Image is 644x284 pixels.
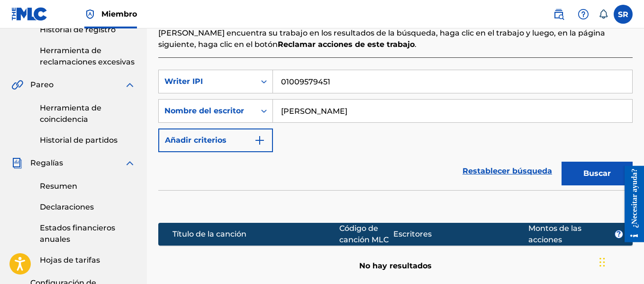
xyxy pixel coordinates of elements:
[359,261,432,270] font: No hay resultados
[101,9,137,18] font: Miembro
[40,46,135,66] font: Herramienta de reclamaciones excesivas
[158,70,633,190] form: Formulario de búsqueda
[30,80,54,89] font: Pareo
[574,5,593,24] div: Ayuda
[562,162,633,185] button: Buscar
[40,135,136,146] a: Historial de partidos
[124,157,136,169] img: expandir
[40,102,136,125] a: Herramienta de coincidencia
[549,5,568,24] a: Búsqueda pública
[528,224,581,244] font: Montos de las acciones
[553,9,564,20] img: buscar
[40,223,115,244] font: Estados financieros anuales
[40,182,77,191] font: Resumen
[40,25,116,34] font: Historial de registro
[124,79,136,91] img: expandir
[158,28,605,49] font: [PERSON_NAME] encuentra su trabajo en los resultados de la búsqueda, haga clic en el trabajo y lu...
[40,202,136,213] a: Declaraciones
[40,256,100,265] font: Hojas de tarifas
[40,103,101,124] font: Herramienta de coincidencia
[278,40,415,49] font: Reclamar acciones de este trabajo
[415,40,417,49] font: .
[172,229,246,238] font: Título de la canción
[11,7,48,21] img: Logotipo del MLC
[84,9,96,20] img: Titular de los derechos superior
[578,9,589,20] img: ayuda
[614,5,633,24] div: Menú de usuario
[617,229,621,238] font: ?
[30,158,63,167] font: Regalías
[393,229,432,238] font: Escritores
[254,135,265,146] img: 9d2ae6d4665cec9f34b9.svg
[339,224,389,244] font: Código de canción MLC
[40,202,94,211] font: Declaraciones
[40,45,136,68] a: Herramienta de reclamaciones excesivas
[599,248,605,276] div: Arrastrar
[599,9,608,19] div: Notificaciones
[165,136,227,145] font: Añadir criterios
[40,136,118,145] font: Historial de partidos
[11,157,23,169] img: Regalías
[40,181,136,192] a: Resumen
[40,222,136,245] a: Estados financieros anuales
[40,24,136,36] a: Historial de registro
[164,76,250,87] div: Writer IPI
[11,79,23,91] img: Pareo
[617,166,644,242] iframe: Centro de recursos
[597,238,644,284] iframe: Widget de chat
[158,128,273,152] button: Añadir criterios
[40,255,136,266] a: Hojas de tarifas
[13,2,21,62] font: ¿Necesitar ayuda?
[463,166,552,175] font: Restablecer búsqueda
[164,106,244,115] font: Nombre del escritor
[583,169,611,178] font: Buscar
